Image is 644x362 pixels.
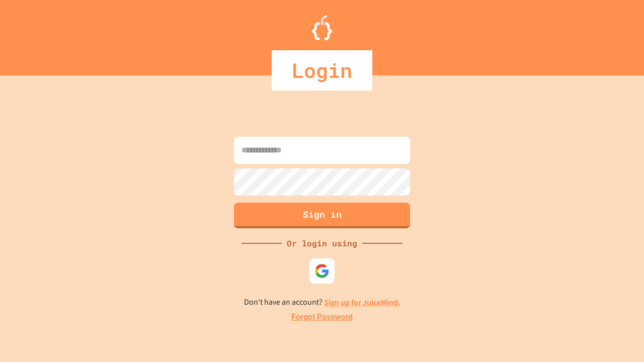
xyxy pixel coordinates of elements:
[272,50,372,90] div: Login
[312,15,332,40] img: Logo.svg
[234,203,410,228] button: Sign in
[282,237,362,249] div: Or login using
[324,297,400,308] a: Sign up for JuiceMind.
[291,311,353,323] a: Forgot Password
[244,296,400,309] p: Don't have an account?
[314,263,330,279] img: google-icon.svg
